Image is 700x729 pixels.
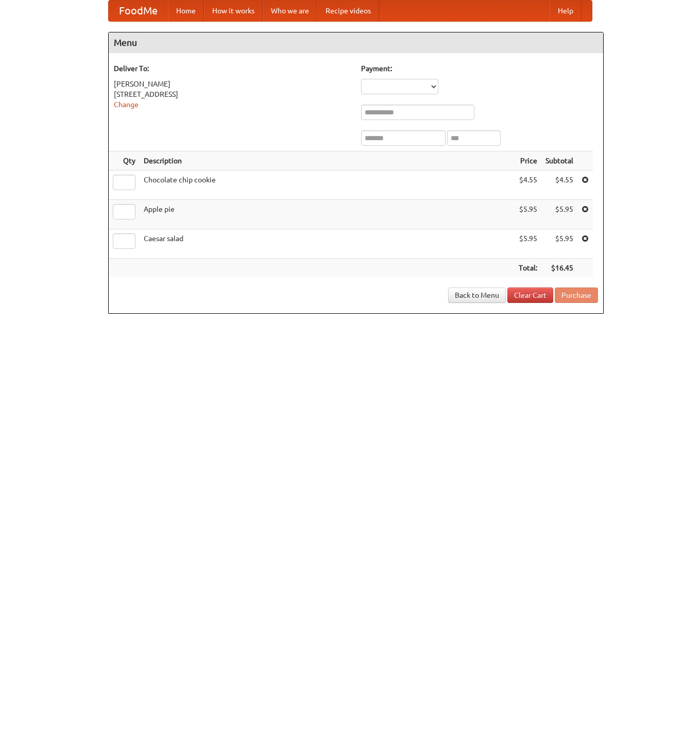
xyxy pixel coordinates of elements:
[317,1,379,21] a: Recipe videos
[541,200,577,229] td: $5.95
[140,171,515,200] td: Chocolate chip cookie
[140,151,515,171] th: Description
[515,229,541,259] td: $5.95
[263,1,317,21] a: Who we are
[541,259,577,278] th: $16.45
[515,171,541,200] td: $4.55
[541,229,577,259] td: $5.95
[140,200,515,229] td: Apple pie
[168,1,204,21] a: Home
[114,89,351,99] div: [STREET_ADDRESS]
[204,1,263,21] a: How it works
[109,1,168,21] a: FoodMe
[555,287,598,303] button: Purchase
[515,151,541,171] th: Price
[114,100,139,109] a: Change
[140,229,515,259] td: Caesar salad
[541,151,577,171] th: Subtotal
[541,171,577,200] td: $4.55
[361,63,598,74] h5: Payment:
[550,1,582,21] a: Help
[114,79,351,89] div: [PERSON_NAME]
[448,287,506,303] a: Back to Menu
[109,32,603,53] h4: Menu
[515,200,541,229] td: $5.95
[114,63,351,74] h5: Deliver To:
[109,151,140,171] th: Qty
[515,259,541,278] th: Total:
[507,287,553,303] a: Clear Cart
